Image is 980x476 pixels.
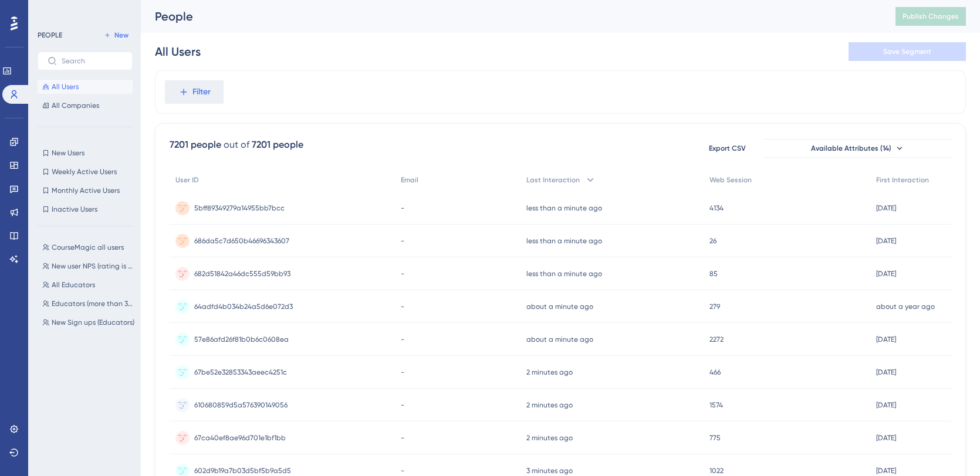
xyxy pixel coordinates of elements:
[526,237,602,245] time: less than a minute ago
[155,43,201,60] div: All Users
[876,335,896,344] time: [DATE]
[526,302,593,311] time: about a minute ago
[876,204,896,212] time: [DATE]
[100,28,133,42] button: New
[52,186,120,195] span: Monthly Active Users
[38,80,133,94] button: All Users
[709,144,746,153] span: Export CSV
[876,270,896,278] time: [DATE]
[876,467,896,475] time: [DATE]
[526,335,593,344] time: about a minute ago
[194,466,291,475] span: 602d9b19a7b03d5bf5b9a5d5
[52,167,117,176] span: Weekly Active Users
[709,466,724,475] span: 1022
[709,335,724,344] span: 2272
[38,297,140,311] button: Educators (more than 30 days)
[194,269,290,278] span: 682d51842a46dc555d59bb93
[876,237,896,245] time: [DATE]
[38,30,62,40] div: PEOPLE
[526,434,573,442] time: 2 minutes ago
[52,205,97,214] span: Inactive Users
[401,203,404,213] span: -
[52,280,95,290] span: All Educators
[709,400,723,410] span: 1574
[401,269,404,278] span: -
[709,175,752,185] span: Web Session
[38,165,133,179] button: Weekly Active Users
[401,175,418,185] span: Email
[192,85,211,99] span: Filter
[170,138,221,152] div: 7201 people
[194,203,285,213] span: 5bff89349279a14955bb7bcc
[811,144,891,153] span: Available Attributes (14)
[709,433,721,443] span: 775
[401,302,404,311] span: -
[401,466,404,475] span: -
[526,467,573,475] time: 3 minutes ago
[52,101,99,110] span: All Companies
[401,368,404,377] span: -
[763,139,951,158] button: Available Attributes (14)
[62,57,123,65] input: Search
[155,8,866,25] div: People
[38,278,140,292] button: All Educators
[709,203,724,213] span: 4134
[876,434,896,442] time: [DATE]
[114,30,129,40] span: New
[526,401,573,409] time: 2 minutes ago
[401,400,404,410] span: -
[698,139,756,158] button: Export CSV
[38,315,140,329] button: New Sign ups (Educators)
[38,98,133,113] button: All Companies
[38,183,133,198] button: Monthly Active Users
[401,335,404,344] span: -
[52,243,124,252] span: CourseMagic all users
[194,368,287,377] span: 67be52e32853343aeec4251c
[895,7,966,26] button: Publish Changes
[401,433,404,443] span: -
[52,82,79,91] span: All Users
[38,240,140,254] button: CourseMagic all users
[194,433,286,443] span: 67ca40ef8ae96d701e1bf1bb
[883,47,931,56] span: Save Segment
[709,302,720,311] span: 279
[38,146,133,160] button: New Users
[194,335,289,344] span: 57e86afd26f81b0b6c0608ea
[52,318,134,327] span: New Sign ups (Educators)
[401,236,404,246] span: -
[52,261,135,271] span: New user NPS (rating is greater than 5)
[175,175,199,185] span: User ID
[849,42,966,61] button: Save Segment
[709,269,718,278] span: 85
[52,299,135,308] span: Educators (more than 30 days)
[709,368,721,377] span: 466
[526,204,602,212] time: less than a minute ago
[52,148,85,158] span: New Users
[165,80,224,104] button: Filter
[876,302,935,311] time: about a year ago
[194,302,293,311] span: 64adfd4b034b24a5d6e072d3
[526,175,580,185] span: Last Interaction
[38,259,140,273] button: New user NPS (rating is greater than 5)
[194,236,289,246] span: 686da5c7d650b46696343607
[526,368,573,376] time: 2 minutes ago
[194,400,288,410] span: 610680859d5a576390149056
[876,401,896,409] time: [DATE]
[38,202,133,216] button: Inactive Users
[252,138,303,152] div: 7201 people
[709,236,717,246] span: 26
[224,138,249,152] div: out of
[903,12,959,21] span: Publish Changes
[526,270,602,278] time: less than a minute ago
[876,368,896,376] time: [DATE]
[876,175,929,185] span: First Interaction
